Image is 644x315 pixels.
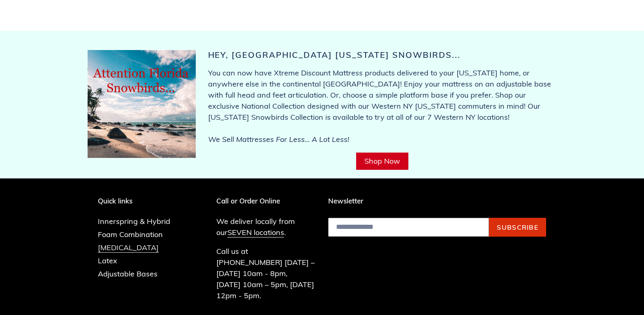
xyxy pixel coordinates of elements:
[216,246,316,301] p: Call us at [PHONE_NUMBER] [DATE] – [DATE] 10am - 8pm, [DATE] 10am – 5pm, [DATE] 12pm - 5pm.
[88,50,196,158] img: floridasnowbirdsfinal-1684765907267_263x.jpg
[216,197,316,205] p: Call or Order Online
[497,223,538,231] span: Subscribe
[98,256,117,265] a: Latex
[328,218,489,237] input: Email address
[227,228,284,237] a: SEVEN locations
[98,197,183,205] p: Quick links
[208,50,557,60] h2: Hey, [GEOGRAPHIC_DATA] [US_STATE] Snowbirds...
[216,216,316,238] p: We deliver locally from our .
[208,67,557,145] p: You can now have Xtreme Discount Mattress products delivered to your [US_STATE] home, or anywhere...
[98,217,170,226] a: Innerspring & Hybrid
[98,243,159,253] a: [MEDICAL_DATA]
[328,197,546,205] p: Newsletter
[98,269,158,278] a: Adjustable Bases
[208,135,349,144] i: We Sell Mattresses For Less... A Lot Less!
[489,218,546,237] button: Subscribe
[98,230,163,239] a: Foam Combination
[356,153,408,170] a: Shop Now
